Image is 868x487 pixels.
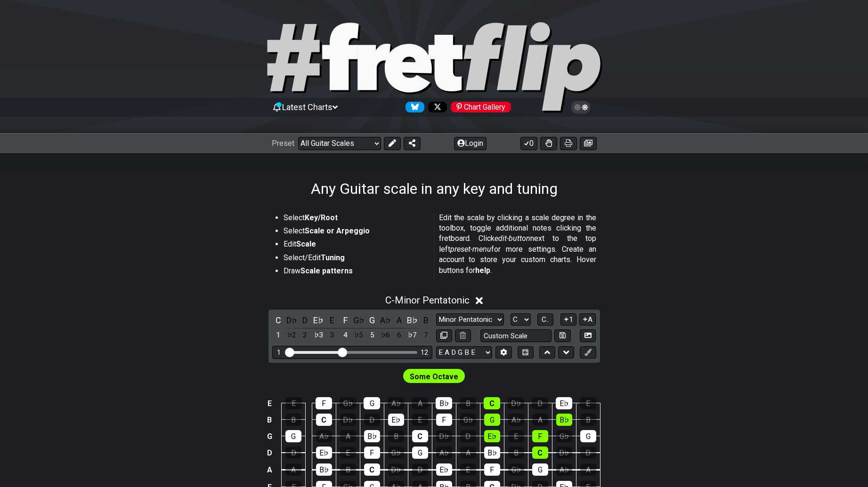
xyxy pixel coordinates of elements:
em: preset-menu [450,245,491,254]
div: Chart Gallery [451,102,511,112]
button: Share Preset [404,137,421,150]
strong: Scale [296,240,316,248]
span: Toggle light / dark theme [576,103,586,112]
div: E♭ [556,397,572,409]
div: G♭ [388,447,404,459]
div: D [285,447,301,459]
div: E♭ [388,414,404,426]
div: D♭ [436,430,452,442]
div: D [532,397,548,409]
div: D [580,447,596,459]
div: G [412,447,428,459]
a: Follow #fretflip at X [424,102,447,112]
div: G♭ [460,414,476,426]
div: F [484,463,500,476]
select: Tonic/Root [511,313,531,326]
button: 0 [520,137,537,150]
div: F [436,414,452,426]
p: Edit the scale by clicking a scale degree in the toolbox, toggle additional notes clicking the fr... [439,213,596,276]
div: B [340,463,356,476]
div: toggle scale degree [380,329,392,342]
span: C.. [542,315,549,324]
div: C [316,414,332,426]
select: Scale [436,313,504,326]
span: Latest Charts [282,102,333,112]
div: A [460,447,476,459]
select: Preset [298,137,381,150]
div: G [532,463,548,476]
div: 12 [421,349,428,357]
div: G♭ [508,463,524,476]
div: G [364,397,380,409]
button: Create Image [580,329,596,342]
div: G [580,430,596,442]
div: E [412,414,428,426]
div: toggle scale degree [299,329,311,342]
div: D [364,414,380,426]
em: edit-button [495,234,530,243]
li: Draw [284,266,428,279]
button: Move down [558,346,574,359]
div: E [508,430,524,442]
div: G♭ [556,430,572,442]
div: B [285,414,301,426]
div: A [412,397,428,409]
div: B [388,430,404,442]
div: toggle scale degree [366,329,378,342]
div: A♭ [388,397,404,409]
div: Visible fret range [272,346,432,359]
li: Select/Edit [284,253,428,266]
button: Login [454,137,487,150]
button: Toggle Dexterity for all fretkits [540,137,557,150]
div: D [412,463,428,476]
div: toggle pitch class [393,314,405,327]
div: E♭ [316,447,332,459]
div: C [412,430,428,442]
div: toggle pitch class [285,314,298,327]
div: B♭ [484,447,500,459]
div: 1 [277,349,281,357]
div: toggle pitch class [312,314,324,327]
h1: Any Guitar scale in any key and tuning [311,180,558,198]
select: Tuning [436,346,492,359]
button: Toggle horizontal chord view [518,346,534,359]
button: Edit Tuning [495,346,511,359]
li: Edit [284,239,428,252]
div: toggle scale degree [272,329,284,342]
div: toggle pitch class [406,314,419,327]
div: toggle scale degree [326,329,338,342]
div: B♭ [364,430,380,442]
div: B♭ [436,397,452,409]
div: toggle pitch class [326,314,338,327]
div: toggle scale degree [339,329,351,342]
div: B [580,414,596,426]
div: C [364,463,380,476]
div: E♭ [436,463,452,476]
div: toggle scale degree [406,329,419,342]
span: C - Minor Pentatonic [385,295,470,306]
button: A [579,313,596,326]
div: A♭ [508,414,524,426]
div: toggle pitch class [420,314,432,327]
div: E [460,463,476,476]
button: Print [560,137,577,150]
div: toggle scale degree [420,329,432,342]
div: G [285,430,301,442]
button: Edit Preset [384,137,401,150]
div: toggle pitch class [339,314,351,327]
strong: Scale or Arpeggio [305,226,370,235]
div: toggle pitch class [380,314,392,327]
strong: Tuning [321,253,345,262]
td: D [264,445,275,462]
span: Preset [272,139,294,148]
div: A♭ [436,447,452,459]
td: A [264,461,275,479]
strong: Key/Root [305,213,338,222]
div: toggle scale degree [285,329,298,342]
div: D [460,430,476,442]
div: A [580,463,596,476]
div: toggle scale degree [312,329,324,342]
div: B [460,397,476,409]
div: D♭ [340,414,356,426]
button: Delete [455,329,471,342]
